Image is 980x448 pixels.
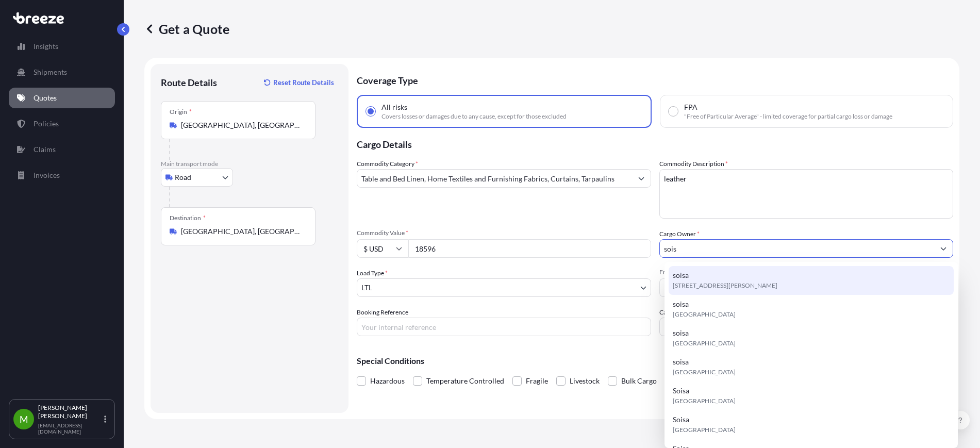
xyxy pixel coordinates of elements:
span: [GEOGRAPHIC_DATA] [673,367,736,377]
div: Destination [170,214,206,222]
label: Booking Reference [357,307,408,318]
span: All risks [381,102,407,112]
p: Special Conditions [357,357,953,365]
p: Cargo Details [357,128,953,159]
span: [GEOGRAPHIC_DATA] [673,396,736,406]
span: [GEOGRAPHIC_DATA] [673,309,736,320]
div: Origin [170,108,192,116]
input: Origin [181,120,303,130]
p: [EMAIL_ADDRESS][DOMAIN_NAME] [38,422,102,435]
p: Claims [34,144,56,155]
span: [GEOGRAPHIC_DATA] [673,425,736,435]
input: Destination [181,226,303,237]
span: [GEOGRAPHIC_DATA] [673,338,736,349]
p: Invoices [34,170,60,180]
button: Select transport [161,168,233,187]
label: Cargo Owner [659,229,700,239]
input: Enter name [659,318,954,336]
span: Soisa [673,414,689,425]
span: LTL [361,283,372,293]
p: Coverage Type [357,64,953,95]
span: Soisa [673,386,689,396]
p: Insights [34,41,58,52]
input: Type amount [408,239,651,258]
span: Temperature Controlled [426,373,504,389]
span: [STREET_ADDRESS][PERSON_NAME] [673,280,777,291]
span: Covers losses or damages due to any cause, except for those excluded [381,112,567,121]
p: Route Details [161,76,217,89]
label: Commodity Category [357,159,418,169]
p: Quotes [34,93,57,103]
span: Commodity Value [357,229,651,237]
p: Policies [34,119,59,129]
span: soisa [673,270,689,280]
p: Reset Route Details [273,77,334,88]
span: Load Type [357,268,388,278]
span: M [20,414,28,424]
span: Freight Cost [659,268,954,276]
input: Select a commodity type [357,169,632,188]
input: Full name [660,239,935,258]
span: "Free of Particular Average" - limited coverage for partial cargo loss or damage [684,112,892,121]
span: Livestock [570,373,600,389]
p: Get a Quote [144,21,229,37]
span: soisa [673,357,689,367]
span: Hazardous [370,373,405,389]
p: [PERSON_NAME] [PERSON_NAME] [38,404,102,420]
span: Road [175,172,191,182]
span: Bulk Cargo [621,373,657,389]
p: Shipments [34,67,67,77]
p: Main transport mode [161,160,338,168]
span: soisa [673,328,689,338]
label: Commodity Description [659,159,728,169]
input: Your internal reference [357,318,651,336]
span: soisa [673,299,689,309]
label: Carrier Name [659,307,696,318]
button: Show suggestions [934,239,953,258]
span: Fragile [526,373,548,389]
span: FPA [684,102,697,112]
button: Show suggestions [632,169,651,188]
